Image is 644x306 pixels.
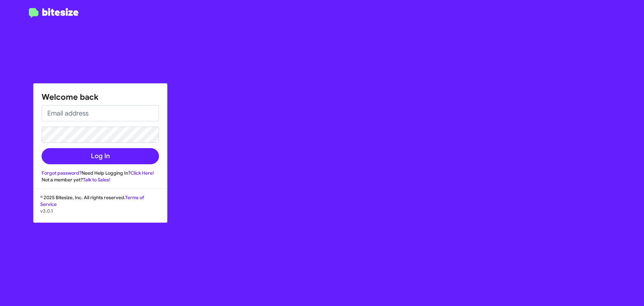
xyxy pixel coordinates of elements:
button: Log In [42,148,159,164]
input: Email address [42,105,159,121]
h1: Welcome back [42,92,159,102]
div: Not a member yet? [42,176,159,183]
div: Need Help Logging In? [42,170,159,176]
a: Talk to Sales! [83,177,110,183]
div: © 2025 Bitesize, Inc. All rights reserved. [34,194,167,222]
p: v3.0.1 [40,208,160,214]
a: Forgot password? [42,170,82,176]
a: Click Here! [130,170,154,176]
